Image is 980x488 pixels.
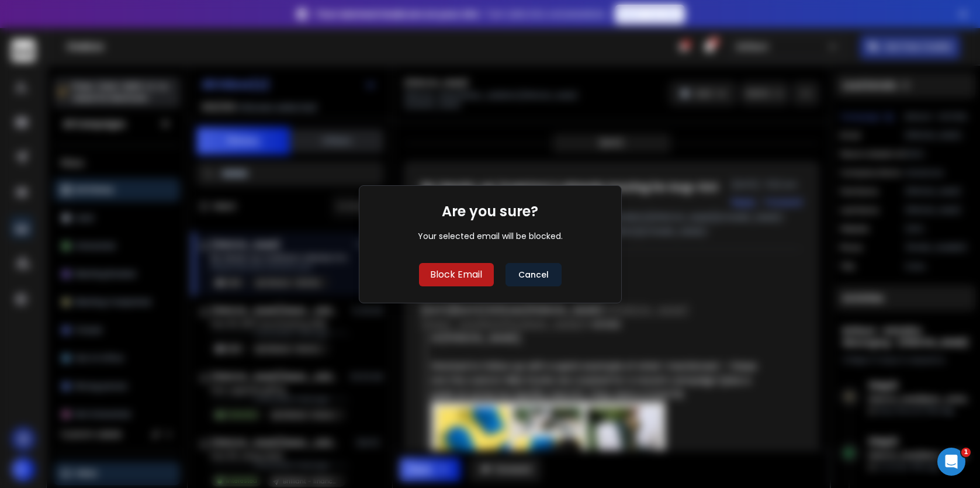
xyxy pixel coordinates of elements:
[442,202,538,221] h1: Are you sure?
[505,263,562,286] button: Cancel
[961,448,971,457] span: 1
[937,448,965,476] iframe: Intercom live chat
[419,263,494,286] button: Block Email
[418,230,563,242] div: Your selected email will be blocked.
